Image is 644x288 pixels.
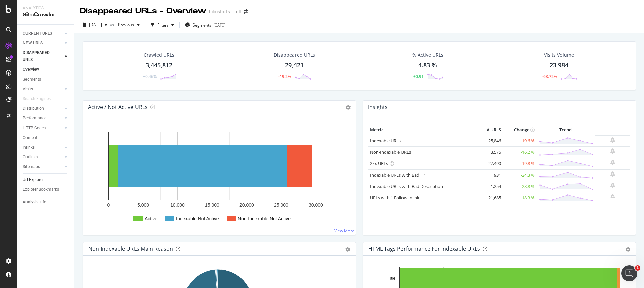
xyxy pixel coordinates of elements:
[238,216,291,221] text: Non-Indexable Not Active
[88,245,173,252] div: Non-Indexable URLs Main Reason
[23,49,63,63] a: DISAPPEARED URLS
[115,19,142,30] button: Previous
[148,19,177,30] button: Filters
[610,160,615,165] div: bell-plus
[274,202,288,208] text: 25,000
[388,276,396,281] text: Title
[23,115,46,122] div: Performance
[23,86,33,93] div: Visits
[610,171,615,177] div: bell-plus
[536,125,595,135] th: Trend
[23,30,52,37] div: CURRENT URLS
[23,40,63,47] a: NEW URLS
[88,103,148,112] h4: Active / Not Active URLs
[503,169,536,181] td: -24.3 %
[412,52,443,58] div: % Active URLs
[144,52,174,58] div: Crawled URLs
[23,49,57,63] div: DISAPPEARED URLS
[23,199,69,206] a: Analysis Info
[23,125,63,132] a: HTTP Codes
[476,125,503,135] th: # URLS
[110,22,115,28] span: vs
[476,169,503,181] td: 931
[368,103,388,112] h4: Insights
[476,181,503,192] td: 1,254
[370,172,426,178] a: Indexable URLs with Bad H1
[503,158,536,169] td: -19.8 %
[476,146,503,158] td: 3,575
[23,163,63,171] a: Sitemaps
[23,115,63,122] a: Performance
[23,105,44,112] div: Distribution
[285,61,304,70] div: 29,421
[23,176,69,183] a: Url Explorer
[370,160,388,166] a: 2xx URLs
[370,138,401,144] a: Indexable URLs
[274,52,315,58] div: Disappeared URLs
[610,194,615,199] div: bell-plus
[23,95,51,102] div: Search Engines
[626,247,630,252] div: gear
[23,40,43,47] div: NEW URLS
[610,148,615,154] div: bell-plus
[209,8,241,15] div: Filmstarts - Full
[621,265,637,281] iframe: Intercom live chat
[23,186,69,193] a: Explorer Bookmarks
[80,5,206,17] div: Disappeared URLs - Overview
[23,11,69,19] div: SiteCrawler
[23,30,63,37] a: CURRENT URLS
[143,74,157,79] div: +0.46%
[368,245,480,252] div: HTML Tags Performance for Indexable URLs
[145,216,157,221] text: Active
[176,216,219,221] text: Indexable Not Active
[544,52,574,58] div: Visits Volume
[503,135,536,147] td: -19.6 %
[107,202,110,208] text: 0
[137,202,149,208] text: 5,000
[170,202,185,208] text: 10,000
[503,192,536,203] td: -18.3 %
[550,61,568,70] div: 23,984
[503,181,536,192] td: -28.8 %
[368,125,476,135] th: Metric
[370,149,411,155] a: Non-Indexable URLs
[157,22,169,28] div: Filters
[370,195,419,201] a: URLs with 1 Follow Inlink
[413,74,424,79] div: +0.91
[542,74,557,79] div: -63.72%
[23,134,37,141] div: Content
[23,66,69,73] a: Overview
[23,76,41,83] div: Segments
[309,202,323,208] text: 30,000
[418,61,437,70] div: 4.83 %
[476,135,503,147] td: 25,846
[23,134,69,141] a: Content
[635,265,640,271] span: 1
[23,176,44,183] div: Url Explorer
[182,19,228,30] button: Segments[DATE]
[346,105,351,110] i: Options
[503,125,536,135] th: Change
[23,5,69,11] div: Analytics
[23,144,35,151] div: Inlinks
[23,66,39,73] div: Overview
[334,228,354,234] a: View More
[23,154,38,161] div: Outlinks
[23,105,63,112] a: Distribution
[23,186,59,193] div: Explorer Bookmarks
[205,202,219,208] text: 15,000
[610,183,615,188] div: bell-plus
[370,183,443,189] a: Indexable URLs with Bad Description
[244,9,248,14] div: arrow-right-arrow-left
[278,74,291,79] div: -19.2%
[213,22,225,28] div: [DATE]
[23,163,40,171] div: Sitemaps
[23,199,46,206] div: Analysis Info
[476,158,503,169] td: 27,490
[23,125,46,132] div: HTTP Codes
[88,125,348,230] svg: A chart.
[23,86,63,93] a: Visits
[23,95,57,102] a: Search Engines
[80,19,110,30] button: [DATE]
